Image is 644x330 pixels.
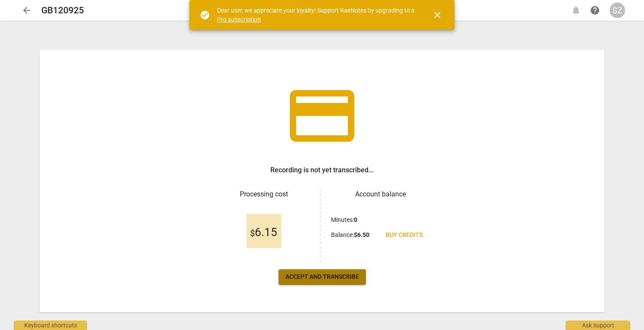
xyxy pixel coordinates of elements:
[331,189,430,199] h3: Account balance
[200,10,210,20] span: check_circle
[610,3,625,18] button: SZ
[432,10,443,20] span: close
[354,216,357,223] b: 0
[270,165,374,175] h3: Recording is not yet transcribed...
[331,230,369,240] p: Balance :
[14,321,87,330] div: Keyboard shortcuts
[250,228,255,238] span: $
[590,5,600,16] span: help
[283,77,361,155] span: credit_card
[587,3,603,18] a: Help
[214,189,313,199] h3: Processing cost
[285,273,359,281] span: Accept and transcribe
[250,226,277,239] span: 6.15
[217,16,261,23] a: Pro subscription
[217,6,417,24] div: Dear user, we appreciate your loyalty! Support RaeNotes by upgrading to a
[427,5,448,25] button: Close
[386,231,423,240] span: Buy credits
[22,5,32,16] span: arrow_back
[354,231,369,238] b: $ 6.50
[41,5,84,16] h2: GB120925
[331,215,357,224] p: Minutes :
[566,321,630,330] div: Ask support
[279,269,366,285] button: Accept and transcribe
[379,227,430,243] a: Buy credits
